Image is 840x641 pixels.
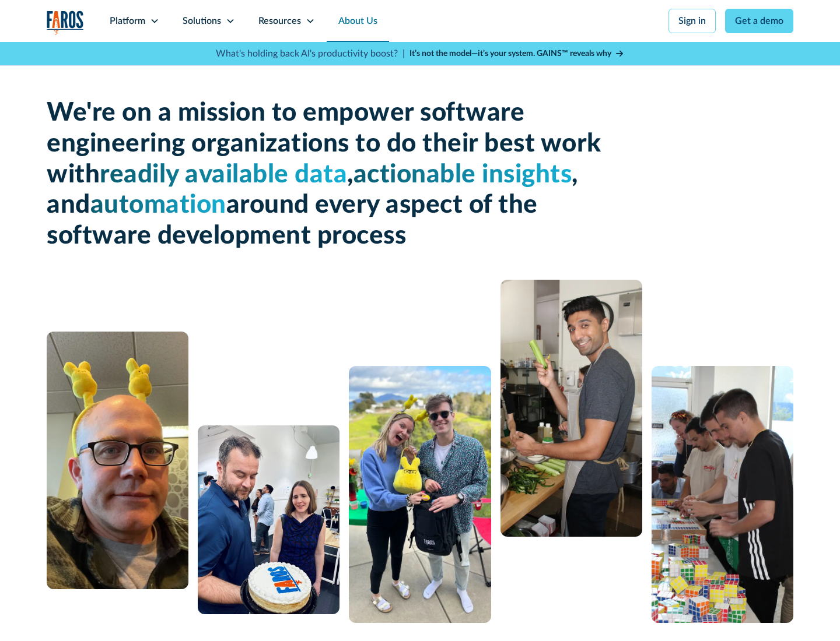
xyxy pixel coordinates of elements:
[90,192,226,218] span: automation
[668,9,716,33] a: Sign in
[409,50,611,58] strong: It’s not the model—it’s your system. GAINS™ reveals why
[652,366,793,623] img: 5 people constructing a puzzle from Rubik's cubes
[100,162,347,188] span: readily available data
[47,10,84,34] a: home
[216,47,405,61] p: What's holding back AI's productivity boost? |
[47,98,607,252] h1: We're on a mission to empower software engineering organizations to do their best work with , , a...
[353,162,572,188] span: actionable insights
[47,10,84,34] img: Logo of the analytics and reporting company Faros.
[501,280,642,537] img: man cooking with celery
[349,366,491,623] img: A man and a woman standing next to each other.
[183,14,221,28] div: Solutions
[110,14,145,28] div: Platform
[725,9,793,33] a: Get a demo
[409,48,624,60] a: It’s not the model—it’s your system. GAINS™ reveals why
[47,332,188,589] img: A man with glasses and a bald head wearing a yellow bunny headband.
[258,14,301,28] div: Resources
